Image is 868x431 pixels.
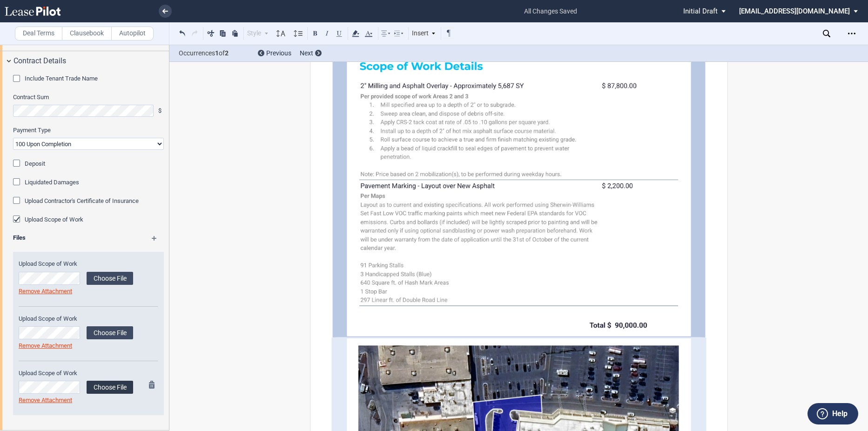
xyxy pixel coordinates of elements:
label: Liquidated Damages [25,178,79,187]
md-checkbox: Upload Scope of Work [13,215,83,224]
span: $ [158,107,164,115]
b: 2 [225,49,229,57]
label: Clausebook [62,27,112,40]
a: Remove Attachment [19,342,72,349]
button: Toggle Control Characters [443,27,454,39]
div: Previous [258,49,291,58]
div: Insert [410,27,437,40]
label: Payment Type [13,126,164,135]
button: Copy [217,27,229,39]
label: Contract Sum [13,93,164,101]
md-checkbox: Deposit [13,159,45,168]
button: Bold [310,27,321,39]
label: Upload Scope of Work [19,369,133,377]
label: Upload Scope of Work [19,315,133,323]
button: Italic [322,27,333,39]
label: Upload Scope of Work [19,260,133,268]
label: Deposit [25,160,45,168]
span: Previous [266,49,291,57]
span: all changes saved [519,1,582,21]
label: Choose File [87,381,133,394]
label: Choose File [87,272,133,285]
button: Help [807,403,858,424]
div: Open Lease options menu [844,26,859,41]
img: 5YAAAAAElFTkSuQmCC [347,57,691,337]
label: Autopilot [111,27,154,40]
md-checkbox: Upload Contractor's Certificate of Insurance [13,196,139,206]
label: Upload Scope of Work [25,215,83,224]
span: Occurrences of [179,48,251,58]
a: Remove Attachment [19,288,72,295]
label: Upload Contractor's Certificate of Insurance [25,197,139,205]
md-checkbox: Liquidated Damages [13,178,79,187]
md-checkbox: Include Tenant Trade Name [13,74,98,84]
label: Deal Terms [15,27,62,40]
button: Cut [205,27,216,39]
span: Contract Details [13,55,66,67]
b: 1 [215,49,219,57]
label: Choose File [87,326,133,339]
button: Undo [177,27,188,39]
button: Paste [229,27,241,39]
label: Help [832,408,848,420]
a: Remove Attachment [19,397,72,404]
b: Files [13,234,26,241]
label: Include Tenant Trade Name [25,74,98,83]
span: Initial Draft [683,7,718,15]
div: Next [300,49,322,58]
button: Underline [334,27,345,39]
span: Next [300,49,313,57]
